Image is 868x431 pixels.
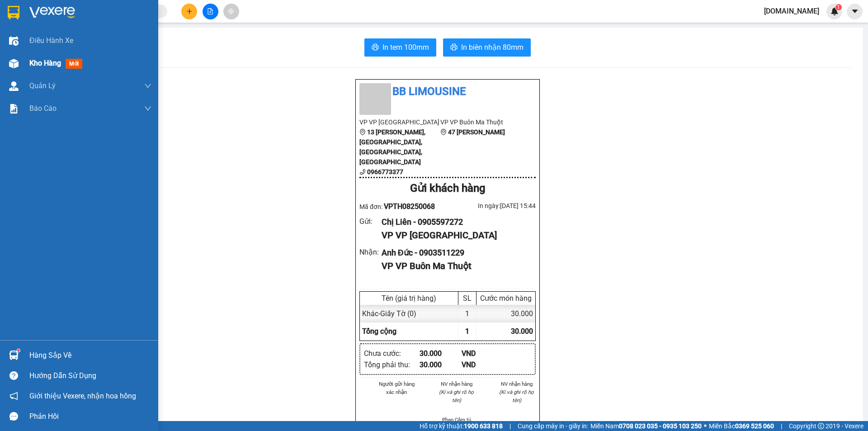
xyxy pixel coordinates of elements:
span: Tổng cộng [362,327,396,336]
span: Quản Lý [29,80,56,91]
img: solution-icon [9,104,19,114]
div: Tổng phải thu : [364,359,420,370]
li: BB Limousine [5,5,131,22]
img: warehouse-icon [9,36,19,46]
b: 13 [PERSON_NAME], [GEOGRAPHIC_DATA], [GEOGRAPHIC_DATA], [GEOGRAPHIC_DATA] [359,128,425,166]
div: 30.000 [476,305,535,322]
span: phone [359,169,366,175]
span: file-add [207,8,213,14]
div: Hàng sắp về [29,349,151,362]
button: printerIn tem 100mm [364,38,436,57]
span: Kho hàng [29,59,61,67]
strong: 0369 525 060 [735,422,774,430]
div: In ngày: [DATE] 15:44 [448,201,536,211]
span: 1 [837,4,840,10]
span: plus [186,8,193,14]
sup: 1 [17,349,20,352]
span: [DOMAIN_NAME] [757,5,826,17]
div: 1 [458,305,476,322]
button: plus [181,4,197,19]
span: printer [450,43,458,52]
div: Cước món hàng [479,294,533,303]
span: mới [66,59,82,69]
div: Hướng dẫn sử dụng [29,369,151,383]
button: file-add [203,4,218,19]
span: caret-down [851,7,859,15]
span: VPTH08250068 [384,202,435,211]
span: In biên nhận 80mm [461,42,524,53]
span: In tem 100mm [382,42,429,53]
span: Hỗ trợ kỹ thuật: [420,421,503,431]
span: notification [9,392,18,400]
span: environment [359,129,366,135]
button: caret-down [847,4,863,19]
span: Miền Bắc [709,421,774,431]
span: Điều hành xe [29,35,73,46]
span: Khác - Giấy Tờ (0) [362,309,416,318]
div: VP VP Buôn Ma Thuột [382,259,528,273]
div: SL [461,294,474,303]
li: VP VP Buôn Ma Thuột [62,38,120,58]
span: ⚪️ [704,424,707,428]
button: aim [223,4,239,19]
div: Chưa cước : [364,348,420,359]
span: down [144,82,151,90]
span: 30.000 [511,327,533,336]
span: | [509,421,511,431]
li: VP VP [GEOGRAPHIC_DATA] [5,38,62,68]
div: Phản hồi [29,410,151,423]
li: VP VP [GEOGRAPHIC_DATA] [359,117,440,127]
b: 47 [PERSON_NAME] [448,128,505,136]
img: warehouse-icon [9,350,19,360]
i: (Kí và ghi rõ họ tên) [439,389,474,403]
span: aim [228,8,234,14]
span: environment [440,129,447,135]
span: Báo cáo [29,103,57,114]
div: VND [462,348,504,359]
li: Người gửi hàng xác nhận [377,380,416,396]
span: Cung cấp máy in - giấy in: [518,421,588,431]
strong: 1900 633 818 [464,422,503,430]
div: Mã đơn: [359,201,448,212]
li: NV nhận hàng [497,380,536,388]
div: VND [462,359,504,370]
img: warehouse-icon [9,81,19,91]
div: Anh Đức - 0903511229 [382,246,528,259]
i: (Kí và ghi rõ họ tên) [499,389,534,403]
li: NV nhận hàng [438,380,476,388]
div: 30.000 [420,348,462,359]
div: Chị Liên - 0905597272 [382,216,528,228]
div: Gửi khách hàng [359,180,536,197]
li: BB Limousine [359,83,536,100]
span: 1 [465,327,469,336]
b: 0966773377 [367,168,403,175]
button: printerIn biên nhận 80mm [443,38,531,57]
span: down [144,105,151,112]
li: VP VP Buôn Ma Thuột [440,117,521,127]
div: Tên (giá trị hàng) [362,294,456,303]
span: | [781,421,782,431]
span: Miền Nam [590,421,702,431]
div: VP VP [GEOGRAPHIC_DATA] [382,228,528,242]
li: Phan Cẩm tú [438,416,476,424]
span: Giới thiệu Vexere, nhận hoa hồng [29,390,136,402]
div: Nhận : [359,246,382,258]
sup: 1 [835,4,842,10]
div: Gửi : [359,216,382,227]
span: printer [372,43,379,52]
span: message [9,412,18,421]
span: question-circle [9,371,18,380]
strong: 0708 023 035 - 0935 103 250 [619,422,702,430]
span: environment [62,60,69,66]
span: copyright [818,423,824,429]
img: icon-new-feature [830,7,839,15]
div: 30.000 [420,359,462,370]
img: logo-vxr [8,6,19,19]
img: warehouse-icon [9,59,19,68]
